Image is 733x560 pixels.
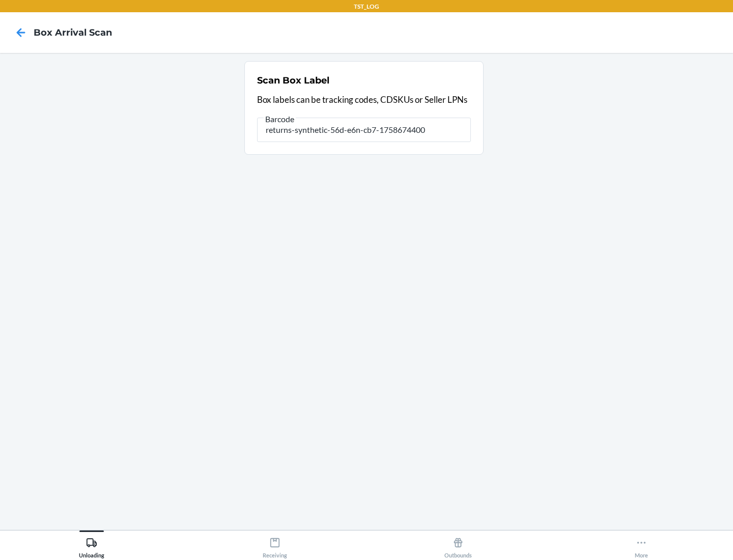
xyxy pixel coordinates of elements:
p: Box labels can be tracking codes, CDSKUs or Seller LPNs [257,93,471,106]
button: Receiving [183,530,366,558]
button: More [550,530,733,558]
div: Outbounds [444,533,472,558]
input: Barcode [257,118,471,142]
div: More [635,533,648,558]
div: Unloading [79,533,104,558]
h2: Scan Box Label [257,74,329,87]
p: TST_LOG [354,2,379,11]
h4: Box Arrival Scan [34,26,112,39]
div: Receiving [263,533,287,558]
button: Outbounds [366,530,550,558]
span: Barcode [264,114,296,124]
